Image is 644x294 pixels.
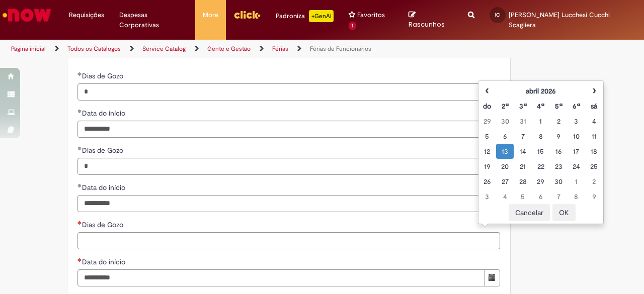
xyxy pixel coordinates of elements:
[588,146,600,156] div: 18 April 2026 Saturday
[588,176,600,186] div: 02 May 2026 Saturday
[310,45,371,53] a: Férias de Funcionários
[481,176,494,186] div: 26 April 2026 Sunday
[207,45,251,53] a: Gente e Gestão
[233,7,261,22] img: click_logo_yellow_360x200.png
[349,22,356,30] span: 1
[82,146,125,155] span: Dias de Gozo
[495,12,500,18] span: IC
[585,83,603,99] th: Próximo mês
[77,232,500,249] input: Dias de Gozo
[478,80,604,224] div: Escolher data
[496,99,514,114] th: Segunda-feira
[516,116,529,126] div: 31 March 2026 Tuesday
[516,131,529,141] div: 07 April 2026 Tuesday
[549,99,567,114] th: Quinta-feira
[485,269,500,286] button: Mostrar calendário para Data do início
[69,10,104,20] span: Requisições
[77,109,82,113] span: Obrigatório Preenchido
[570,176,583,186] div: 01 May 2026 Friday
[481,161,494,171] div: 19 April 2026 Sunday
[534,116,547,126] div: 01 April 2026 Wednesday
[516,146,529,156] div: 14 April 2026 Tuesday
[67,45,121,53] a: Todos os Catálogos
[77,195,485,212] input: Data do início 13 April 2026 Monday
[499,116,511,126] div: 30 March 2026 Monday
[568,99,585,114] th: Sexta-feira
[82,257,127,266] span: Data do início
[552,161,565,171] div: 23 April 2026 Thursday
[534,191,547,202] div: 06 May 2026 Wednesday
[77,221,82,225] span: Necessários
[478,83,496,99] th: Mês anterior
[516,191,529,202] div: 05 May 2026 Tuesday
[552,204,576,221] button: OK
[585,99,603,114] th: Sábado
[82,183,127,192] span: Data do início
[499,161,511,171] div: 20 April 2026 Monday
[552,191,565,202] div: 07 May 2026 Thursday
[570,116,583,126] div: 03 April 2026 Friday
[534,131,547,141] div: 08 April 2026 Wednesday
[272,45,288,53] a: Férias
[570,146,583,156] div: 17 April 2026 Friday
[534,146,547,156] div: 15 April 2026 Wednesday
[409,20,445,29] span: Rascunhos
[552,131,565,141] div: 09 April 2026 Thursday
[11,45,46,53] a: Página inicial
[499,176,511,186] div: 27 April 2026 Monday
[552,176,565,186] div: 30 April 2026 Thursday
[588,191,600,202] div: 09 May 2026 Saturday
[1,5,53,25] img: ServiceNow
[77,158,500,175] input: Dias de Gozo
[309,10,334,22] p: +GenAi
[82,109,127,118] span: Data do início
[82,220,125,229] span: Dias de Gozo
[509,11,610,29] span: [PERSON_NAME] Lucchesi Cucchi Scagliera
[499,131,511,141] div: 06 April 2026 Monday
[481,191,494,202] div: 03 May 2026 Sunday
[552,116,565,126] div: 02 April 2026 Thursday
[481,146,494,156] div: 12 April 2026 Sunday
[478,99,496,114] th: Domingo
[499,191,511,202] div: 04 May 2026 Monday
[82,71,125,80] span: Dias de Gozo
[514,99,531,114] th: Terça-feira
[142,45,186,53] a: Service Catalog
[77,121,485,138] input: Data do início 05 January 2026 Monday
[570,131,583,141] div: 10 April 2026 Friday
[516,161,529,171] div: 21 April 2026 Tuesday
[570,191,583,202] div: 08 May 2026 Friday
[588,161,600,171] div: 25 April 2026 Saturday
[77,269,485,286] input: Data do início
[534,176,547,186] div: 29 April 2026 Wednesday
[481,131,494,141] div: 05 April 2026 Sunday
[509,204,550,221] button: Cancelar
[552,146,565,156] div: 16 April 2026 Thursday
[77,83,500,101] input: Dias de Gozo
[357,10,385,20] span: Favoritos
[409,11,453,29] a: Rascunhos
[8,40,422,58] ul: Trilhas de página
[496,83,585,99] th: abril 2026. Alternar mês
[588,131,600,141] div: 11 April 2026 Saturday
[532,99,549,114] th: Quarta-feira
[570,161,583,171] div: 24 April 2026 Friday
[77,146,82,150] span: Obrigatório Preenchido
[77,72,82,76] span: Obrigatório Preenchido
[588,116,600,126] div: 04 April 2026 Saturday
[119,10,188,30] span: Despesas Corporativas
[534,161,547,171] div: 22 April 2026 Wednesday
[77,258,82,262] span: Necessários
[203,10,218,20] span: More
[276,10,334,22] div: Padroniza
[481,116,494,126] div: 29 March 2026 Sunday
[516,176,529,186] div: 28 April 2026 Tuesday
[77,183,82,187] span: Obrigatório Preenchido
[499,146,511,156] div: 13 April 2026 Monday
